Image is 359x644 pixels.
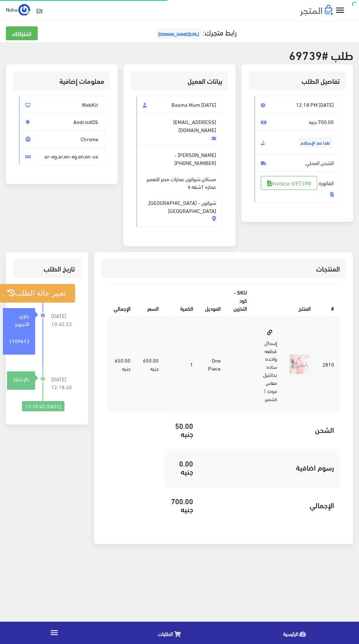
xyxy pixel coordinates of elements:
[266,378,277,395] small: مقاس موحد
[107,317,136,412] td: 650.00 جنيه
[6,26,38,40] a: اشتراكك
[299,137,332,148] span: نقدا عند الإستلام
[137,146,222,227] span: [PERSON_NAME] -
[174,159,216,167] span: [PHONE_NUMBER]
[6,48,353,61] h2: طلب #69739
[7,375,35,383] div: بالإنتظار
[164,317,199,412] td: 1
[19,265,75,272] h3: تاريخ الطلب
[19,96,104,113] span: WebKit
[335,5,345,16] i: 
[205,463,334,471] h5: رسوم اضافية
[136,317,164,412] td: 650.00 جنيه
[6,5,17,14] span: Noha
[199,317,226,412] td: One Piece
[234,624,359,642] a: الرئيسية
[154,25,237,39] a: رابط متجرك:[URL][DOMAIN_NAME]
[108,624,234,642] a: الطلبات
[51,312,75,328] span: [DATE] 10:45:23
[283,629,298,638] span: الرئيسية
[19,78,104,85] h3: معلومات إضافية
[137,78,222,85] h3: بيانات العميل
[9,337,29,345] strong: 1109613
[261,176,317,190] a: #Invoice-69739
[255,96,340,113] span: [DATE] 12:18 PM
[136,285,164,317] th: السعر
[15,311,29,327] strong: جاري التجهيز
[253,285,317,317] th: المنتج
[18,4,30,16] img: ...
[253,317,283,412] td: إسدال قطعه واحده ساده بدانتيل
[156,28,201,39] span: [URL][DOMAIN_NAME]
[19,130,104,148] span: Chrome
[255,78,340,85] h3: تفاصيل الطلب
[143,167,216,215] span: مساكن شيراتون عمارات مصر للتعمير عماره 1شقه 4 شيراتون - [GEOGRAPHIC_DATA], [GEOGRAPHIC_DATA]
[49,628,59,637] i: 
[170,497,193,513] h5: 700.00 جنيه
[22,401,64,411] div: [DATE] 12:18:40
[107,265,340,272] h3: المنتجات
[107,285,136,317] th: اﻹجمالي
[255,154,340,172] span: الشحن المحلي
[170,422,193,438] h5: 50.00 جنيه
[36,5,42,15] u: EN
[317,317,340,412] td: 2810
[137,96,222,113] span: Basma Mum [DATE]
[6,4,30,15] a: ... Noha
[137,113,222,146] span: [EMAIL_ADDRESS][DOMAIN_NAME]
[51,375,75,391] span: [DATE] 12:18:40
[255,113,340,131] span: 700.00 جنيه
[199,285,226,317] th: الموديل
[170,459,193,475] h5: 0.00 جنيه
[205,426,334,434] h5: الشحن
[164,285,199,317] th: الكمية
[300,5,333,16] img: .
[317,285,340,317] th: #
[263,386,277,403] small: | كشمير
[158,629,173,638] span: الطلبات
[205,501,334,509] h5: اﻹجمالي
[19,147,104,165] span: ar-eg,ar,en-eg,en,en-us
[19,113,104,131] span: AndroidOS
[33,4,45,17] a: EN
[255,171,340,203] span: الفاتورة
[226,285,253,317] th: SKU - كود التخزين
